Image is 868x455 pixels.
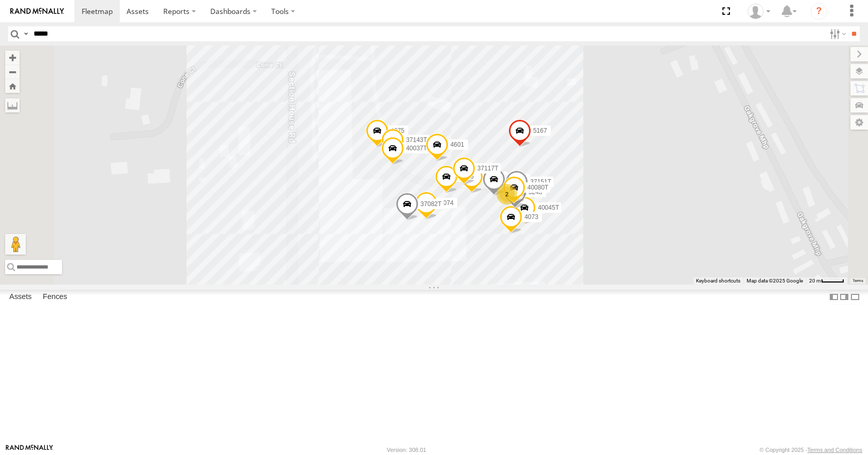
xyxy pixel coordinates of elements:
label: Assets [4,290,37,305]
span: 37082T [421,201,442,208]
span: Map data ©2025 Google [747,278,803,284]
button: Zoom Home [5,79,20,93]
div: Version: 308.01 [387,447,426,453]
span: 37143T [406,137,427,144]
label: Measure [5,98,20,113]
label: Search Filter Options [826,26,848,41]
label: Dock Summary Table to the Left [829,290,839,305]
span: 4075 [391,127,405,134]
i: ? [811,3,827,20]
span: 20 m [809,278,821,284]
button: Drag Pegman onto the map to open Street View [5,234,26,255]
label: Map Settings [850,115,868,130]
span: 4601 [451,142,464,149]
a: Terms and Conditions [808,447,862,453]
span: 37117T [477,165,499,172]
label: Fences [38,290,72,305]
button: Zoom out [5,65,20,79]
button: Keyboard shortcuts [696,277,740,285]
span: 4073 [524,214,538,221]
button: Map Scale: 20 m per 41 pixels [806,277,847,285]
span: 5167 [533,127,547,134]
span: 37151T [530,178,551,185]
img: rand-logo.svg [10,8,64,15]
span: 40045T [538,205,559,212]
span: 40080T [528,184,549,192]
label: Dock Summary Table to the Right [839,290,849,305]
label: Search Query [22,26,30,41]
button: Zoom in [5,51,20,65]
a: Terms (opens in new tab) [853,278,863,283]
div: © Copyright 2025 - [760,447,862,453]
label: Hide Summary Table [850,290,860,305]
a: Visit our Website [6,445,53,455]
span: 4074 [440,199,454,207]
div: Summer Walker [744,4,774,19]
div: 2 [497,184,517,205]
span: 40037T [406,145,427,152]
